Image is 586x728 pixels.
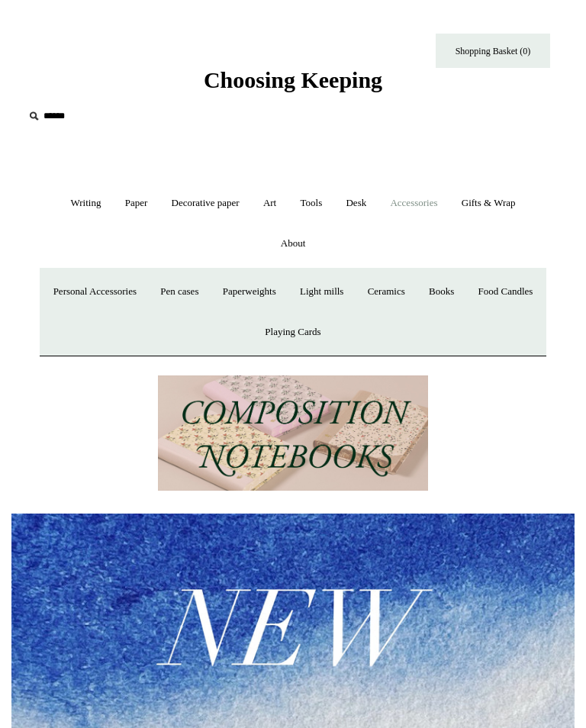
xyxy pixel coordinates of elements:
[158,375,428,491] img: 202302 Composition ledgers.jpg__PID:69722ee6-fa44-49dd-a067-31375e5d54ec
[468,272,544,312] a: Food Candles
[436,34,550,68] a: Shopping Basket (0)
[161,183,250,224] a: Decorative paper
[253,183,287,224] a: Art
[418,272,465,312] a: Books
[357,272,416,312] a: Ceramics
[254,312,331,353] a: Playing Cards
[60,183,111,224] a: Writing
[290,183,333,224] a: Tools
[289,272,354,312] a: Light mills
[204,67,382,92] span: Choosing Keeping
[43,272,147,312] a: Personal Accessories
[270,224,317,264] a: About
[114,183,159,224] a: Paper
[212,272,287,312] a: Paperweights
[204,79,382,90] a: Choosing Keeping
[379,183,448,224] a: Accessories
[150,272,209,312] a: Pen cases
[335,183,377,224] a: Desk
[451,183,526,224] a: Gifts & Wrap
